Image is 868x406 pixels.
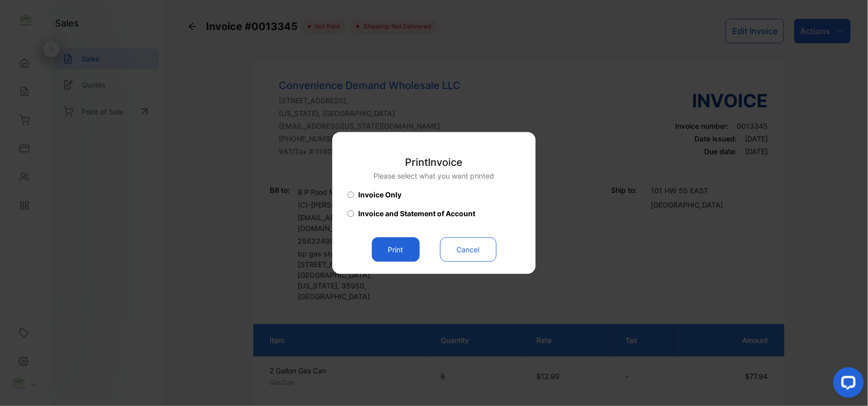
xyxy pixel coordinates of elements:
span: Invoice and Statement of Account [358,209,475,219]
iframe: LiveChat chat widget [825,363,868,406]
p: Please select what you want printed [374,171,495,182]
span: Invoice Only [358,190,401,200]
button: Print [372,238,420,262]
button: Cancel [440,238,497,262]
p: Print Invoice [374,155,495,170]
